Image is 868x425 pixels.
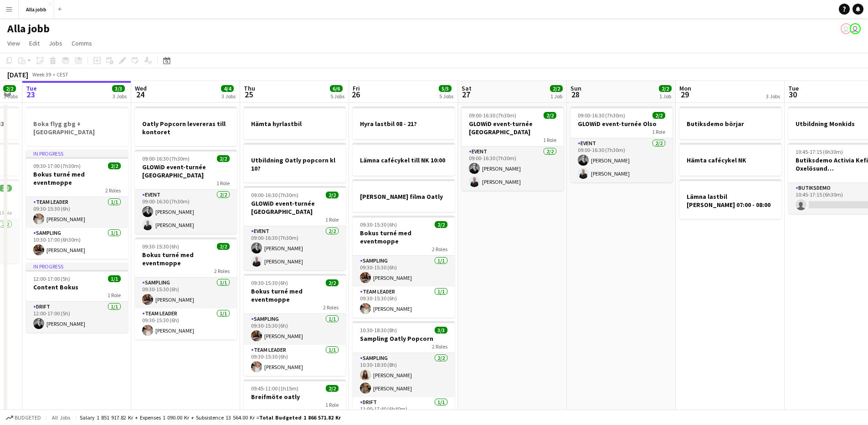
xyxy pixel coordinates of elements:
h3: Bokus turné med eventmoppe [244,287,346,304]
app-card-role: Sampling1/109:30-15:30 (6h)[PERSON_NAME] [244,314,346,345]
span: 09:45-11:00 (1h15m) [251,385,298,392]
span: Sat [462,84,472,92]
span: 25 [242,89,255,100]
span: 1 Role [652,128,665,135]
div: 3 Jobs [113,93,127,100]
h3: Bokus turné med eventmoppe [353,229,455,245]
div: Lämna cafécykel till NK 10:00 [353,143,455,176]
app-card-role: Team Leader1/109:30-15:30 (6h)[PERSON_NAME] [244,345,346,376]
span: All jobs [50,414,72,421]
app-job-card: 09:00-16:30 (7h30m)2/2GLOWiD event-turnée Olso1 RoleEvent2/209:00-16:30 (7h30m)[PERSON_NAME][PERS... [570,106,673,182]
span: 2/2 [659,85,672,92]
app-card-role: Drift1/112:00-17:00 (5h)[PERSON_NAME] [26,302,128,333]
button: Budgeted [5,413,42,423]
h3: Hyra lastbil 08 - 21? [353,120,455,128]
div: Utbildning Oatly popcorn kl 10? [244,143,346,182]
span: 28 [569,89,581,100]
h3: [PERSON_NAME] filma Oatly [353,192,455,201]
div: 3 Jobs [766,93,780,100]
div: [DATE] [7,70,28,79]
app-card-role: Event2/209:00-16:30 (7h30m)[PERSON_NAME][PERSON_NAME] [570,138,673,182]
span: 27 [460,89,472,100]
span: 2/2 [326,385,339,392]
span: 5/5 [439,85,452,92]
span: 2 Roles [214,268,230,274]
span: Thu [244,84,255,92]
h3: Butiksdemo börjar [679,120,781,128]
span: 2/2 [326,279,339,286]
app-job-card: Hyra lastbil 08 - 21? [353,106,455,139]
h3: Hämta cafécykel NK [679,156,781,164]
span: 09:30-17:00 (7h30m) [33,162,81,169]
span: 2/2 [108,162,121,169]
div: Hämta hyrlastbil [244,106,346,139]
app-card-role: Event2/209:00-16:30 (7h30m)[PERSON_NAME][PERSON_NAME] [244,226,346,270]
span: 2/2 [544,112,556,119]
h3: GLOWiD event-turnée [GEOGRAPHIC_DATA] [462,120,564,136]
div: 1 Job [550,93,562,100]
h3: Bokus turné med eventmoppe [135,251,237,267]
h3: Utbildning Oatly popcorn kl 10? [244,156,346,172]
span: 1 Role [108,292,121,299]
span: Jobs [49,39,62,47]
app-card-role: Team Leader1/109:30-15:30 (6h)[PERSON_NAME] [135,309,237,339]
span: 3/3 [112,85,125,92]
div: Oatly Popcorn levereras till kontoret [135,106,237,146]
h3: GLOWiD event-turnée [GEOGRAPHIC_DATA] [244,199,346,216]
span: View [7,39,20,47]
span: 29 [678,89,691,100]
app-job-card: Boka flyg gbg + [GEOGRAPHIC_DATA] [26,106,128,146]
app-job-card: In progress09:30-17:00 (7h30m)2/2Bokus turné med eventmoppe2 RolesTeam Leader1/109:30-15:30 (6h)[... [26,150,128,259]
span: 1 Role [325,401,339,408]
app-card-role: Sampling1/109:30-15:30 (6h)[PERSON_NAME] [353,256,455,287]
app-card-role: Event2/209:00-16:30 (7h30m)[PERSON_NAME][PERSON_NAME] [135,190,237,234]
span: 10:30-18:30 (8h) [360,327,397,334]
span: 09:00-16:30 (7h30m) [251,192,298,198]
div: In progress12:00-17:00 (5h)1/1Content Bokus1 RoleDrift1/112:00-17:00 (5h)[PERSON_NAME] [26,263,128,333]
span: Budgeted [15,415,41,421]
span: 2 Roles [432,343,447,350]
a: View [4,37,24,49]
span: 2/2 [550,85,563,92]
app-job-card: 09:00-16:30 (7h30m)2/2GLOWiD event-turnée [GEOGRAPHIC_DATA]1 RoleEvent2/209:00-16:30 (7h30m)[PERS... [244,186,346,270]
app-job-card: [PERSON_NAME] filma Oatly [353,179,455,212]
h3: Breifmöte oatly [244,393,346,401]
app-user-avatar: August Löfgren [841,23,852,34]
span: 6/6 [330,85,343,92]
div: In progress [26,263,128,270]
div: Salary 1 851 917.82 kr + Expenses 1 090.00 kr + Subsistence 13 564.00 kr = [80,414,341,421]
a: Comms [68,37,96,49]
app-job-card: 09:30-15:30 (6h)2/2Bokus turné med eventmoppe2 RolesSampling1/109:30-15:30 (6h)[PERSON_NAME]Team ... [353,216,455,318]
span: Fri [353,84,360,92]
h3: Oatly Popcorn levereras till kontoret [135,120,237,136]
div: In progress [26,150,128,157]
span: 1 Role [325,216,339,223]
span: 26 [351,89,360,100]
span: Sun [570,84,581,92]
span: Tue [26,84,37,92]
span: 1/1 [108,275,121,282]
span: Mon [679,84,691,92]
h3: Lämna lastbil [PERSON_NAME] 07:00 - 08:00 [679,192,781,209]
h3: GLOWiD event-turnée Olso [570,120,673,128]
span: 10:45-17:15 (6h30m) [796,148,843,155]
div: 5 Jobs [439,93,453,100]
div: 3 Jobs [221,93,236,100]
span: Wed [135,84,147,92]
div: CEST [56,71,68,78]
div: 5 Jobs [330,93,344,100]
button: Alla jobb [19,0,54,18]
h3: Sampling Oatly Popcorn [353,334,455,343]
app-job-card: Lämna lastbil [PERSON_NAME] 07:00 - 08:00 [679,179,781,219]
app-user-avatar: Emil Hasselberg [850,23,861,34]
h1: Alla jobb [7,22,50,35]
app-card-role: Team Leader1/109:30-15:30 (6h)[PERSON_NAME] [26,197,128,228]
a: Edit [26,37,43,49]
span: 2 Roles [105,187,121,194]
span: 2/2 [217,155,230,162]
h3: Boka flyg gbg + [GEOGRAPHIC_DATA] [26,120,128,136]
